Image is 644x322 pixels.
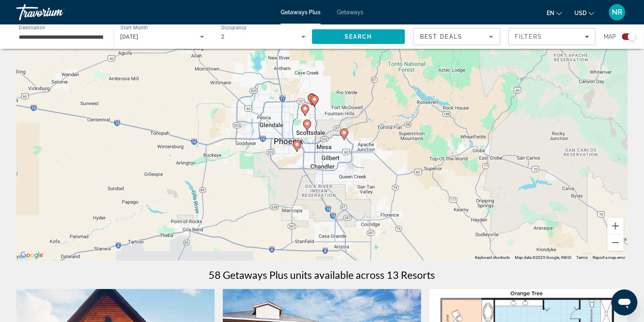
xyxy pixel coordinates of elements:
[604,31,616,42] span: Map
[312,29,405,44] button: Search
[345,33,372,40] span: Search
[593,255,625,260] a: Report a map error
[607,234,624,251] button: Zoom out
[16,2,98,23] a: Travorium
[221,33,224,40] span: 2
[209,269,435,281] h1: 58 Getaways Plus units available across 13 Resorts
[420,32,493,42] mat-select: Sort by
[574,7,594,19] button: Change currency
[19,32,103,42] input: Select destination
[281,9,321,15] a: Getaways Plus
[574,10,587,16] span: USD
[611,289,637,315] iframe: Button to launch messaging window
[607,218,624,234] button: Zoom in
[337,9,363,15] a: Getaways
[547,10,554,16] span: en
[19,25,45,31] span: Destination
[221,25,247,31] span: Occupancy
[420,33,462,40] span: Best Deals
[612,8,622,16] span: NR
[18,250,45,261] a: Open this area in Google Maps (opens a new window)
[508,28,596,45] button: Filters
[121,25,148,31] span: Start Month
[515,33,543,40] span: Filters
[18,250,45,261] img: Google
[515,255,571,260] span: Map data ©2025 Google, INEGI
[121,33,138,40] span: [DATE]
[576,255,588,260] a: Terms (opens in new tab)
[547,7,562,19] button: Change language
[607,4,628,21] button: User Menu
[475,255,510,261] button: Keyboard shortcuts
